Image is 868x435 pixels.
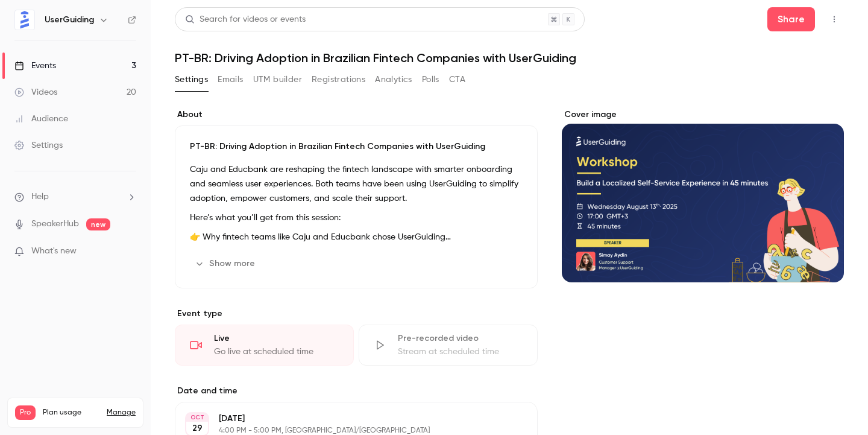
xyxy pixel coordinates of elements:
li: help-dropdown-opener [14,191,136,203]
div: Search for videos or events [185,13,306,26]
div: Live [214,332,339,345]
div: Pre-recorded video [398,332,523,345]
button: Registrations [312,70,365,89]
div: Audience [14,113,68,125]
p: Caju and Educbank are reshaping the fintech landscape with smarter onboarding and seamless user e... [190,162,523,206]
button: Show more [190,254,262,273]
button: Polls [422,70,439,89]
div: Stream at scheduled time [398,346,523,358]
button: CTA [449,70,465,89]
img: UserGuiding [15,10,34,30]
div: LiveGo live at scheduled time [175,325,354,366]
label: Date and time [175,385,538,397]
div: Videos [14,86,57,98]
p: [DATE] [219,413,474,425]
span: Plan usage [43,408,99,418]
p: 29 [192,422,203,434]
a: Manage [107,408,136,418]
span: What's new [31,245,77,258]
div: Go live at scheduled time [214,346,339,358]
div: Pre-recorded videoStream at scheduled time [359,325,538,366]
span: new [86,218,110,230]
a: SpeakerHub [31,218,79,230]
button: Settings [175,70,208,89]
button: Emails [218,70,243,89]
div: OCT [186,413,208,422]
section: Cover image [562,109,844,282]
p: Event type [175,308,538,320]
button: UTM builder [253,70,302,89]
p: PT-BR: Driving Adoption in Brazilian Fintech Companies with UserGuiding [190,141,523,153]
p: Here’s what you’ll get from this session: [190,211,523,225]
h1: PT-BR: Driving Adoption in Brazilian Fintech Companies with UserGuiding [175,51,844,65]
label: Cover image [562,109,844,121]
button: Share [767,7,815,31]
iframe: Noticeable Trigger [122,246,136,257]
span: Pro [15,405,36,420]
button: Analytics [375,70,412,89]
p: 👉 Why fintech teams like Caju and Educbank chose UserGuiding [190,230,523,244]
div: Events [14,60,56,72]
label: About [175,109,538,121]
span: Help [31,191,49,203]
div: Settings [14,139,63,151]
h6: UserGuiding [45,14,94,26]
